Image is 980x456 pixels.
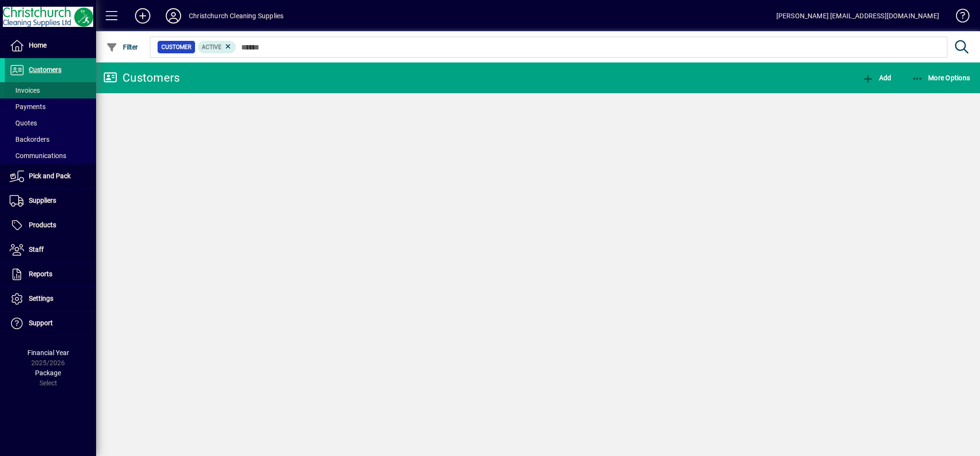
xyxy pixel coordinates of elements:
span: Home [29,41,47,49]
a: Backorders [5,131,96,148]
button: Filter [104,38,141,56]
div: Customers [103,70,180,86]
span: Active [202,44,221,50]
span: Payments [10,103,46,111]
button: Profile [158,7,189,25]
a: Communications [5,148,96,164]
span: Backorders [10,136,49,143]
button: Add [860,69,894,86]
span: Settings [29,295,53,302]
a: Payments [5,99,96,115]
a: Products [5,213,96,237]
span: Customer [161,42,191,52]
a: Suppliers [5,189,96,213]
span: Communications [10,152,66,160]
a: Home [5,34,96,58]
span: Customers [29,66,61,74]
a: Staff [5,238,96,262]
span: Support [29,319,53,327]
a: Invoices [5,82,96,99]
a: Knowledge Base [949,2,968,33]
a: Settings [5,287,96,311]
span: Invoices [10,86,40,94]
span: Financial Year [27,349,69,357]
button: Add [127,7,158,25]
button: More Options [909,69,973,86]
div: [PERSON_NAME] [EMAIL_ADDRESS][DOMAIN_NAME] [776,8,939,24]
span: Filter [106,43,138,51]
a: Quotes [5,115,96,131]
span: Pick and Pack [29,172,71,180]
span: Package [35,369,61,377]
a: Support [5,311,96,335]
mat-chip: Activation Status: Active [198,41,236,53]
span: More Options [912,74,970,82]
span: Staff [29,246,44,253]
span: Products [29,221,56,229]
span: Add [862,74,891,82]
a: Reports [5,262,96,286]
span: Suppliers [29,197,56,204]
span: Reports [29,270,52,278]
div: Christchurch Cleaning Supplies [189,8,283,24]
span: Quotes [10,119,37,127]
a: Pick and Pack [5,164,96,188]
